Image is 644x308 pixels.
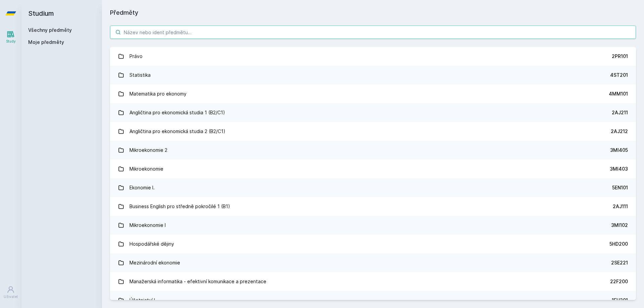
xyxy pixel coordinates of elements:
div: Mikroekonomie I [129,219,166,232]
a: Angličtina pro ekonomická studia 1 (B2/C1) 2AJ211 [110,103,636,122]
a: Ekonomie I. 5EN101 [110,178,636,197]
a: Právo 2PR101 [110,47,636,66]
a: Manažerská informatika - efektivní komunikace a prezentace 22F200 [110,272,636,291]
div: Právo [129,50,143,63]
div: 1FU201 [612,297,628,304]
div: 3MI403 [610,166,628,172]
a: Mikroekonomie 3MI403 [110,160,636,178]
div: 2AJ212 [611,128,628,135]
h1: Předměty [110,8,636,17]
div: 3MI405 [610,147,628,153]
a: Angličtina pro ekonomická studia 2 (B2/C1) 2AJ212 [110,122,636,141]
input: Název nebo ident předmětu… [110,25,636,39]
div: Manažerská informatika - efektivní komunikace a prezentace [129,275,266,288]
a: Mikroekonomie 2 3MI405 [110,141,636,160]
div: 2SE221 [611,259,628,266]
a: Mezinárodní ekonomie 2SE221 [110,253,636,272]
div: Matematika pro ekonomy [129,87,186,101]
div: Hospodářské dějiny [129,237,174,251]
div: Statistika [129,68,151,82]
a: Business English pro středně pokročilé 1 (B1) 2AJ111 [110,197,636,216]
div: 2AJ211 [612,109,628,116]
div: 4MM101 [609,90,628,97]
div: Ekonomie I. [129,181,155,194]
div: Study [6,39,16,44]
div: 2PR101 [612,53,628,60]
div: 5HD200 [609,241,628,247]
a: Uživatel [1,282,20,303]
div: Angličtina pro ekonomická studia 1 (B2/C1) [129,106,225,119]
div: Uživatel [4,294,18,299]
div: 22F200 [610,278,628,285]
div: Angličtina pro ekonomická studia 2 (B2/C1) [129,125,225,138]
div: Business English pro středně pokročilé 1 (B1) [129,200,230,213]
a: Mikroekonomie I 3MI102 [110,216,636,235]
div: 5EN101 [612,184,628,191]
div: 3MI102 [611,222,628,229]
span: Moje předměty [28,39,64,46]
div: 4ST201 [610,72,628,78]
div: Mikroekonomie 2 [129,143,167,157]
a: Study [1,27,20,47]
a: Hospodářské dějiny 5HD200 [110,235,636,253]
a: Všechny předměty [28,27,72,33]
a: Statistika 4ST201 [110,66,636,84]
div: 2AJ111 [613,203,628,210]
div: Mikroekonomie [129,162,163,176]
a: Matematika pro ekonomy 4MM101 [110,84,636,103]
div: Účetnictví I. [129,294,156,307]
div: Mezinárodní ekonomie [129,256,180,269]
